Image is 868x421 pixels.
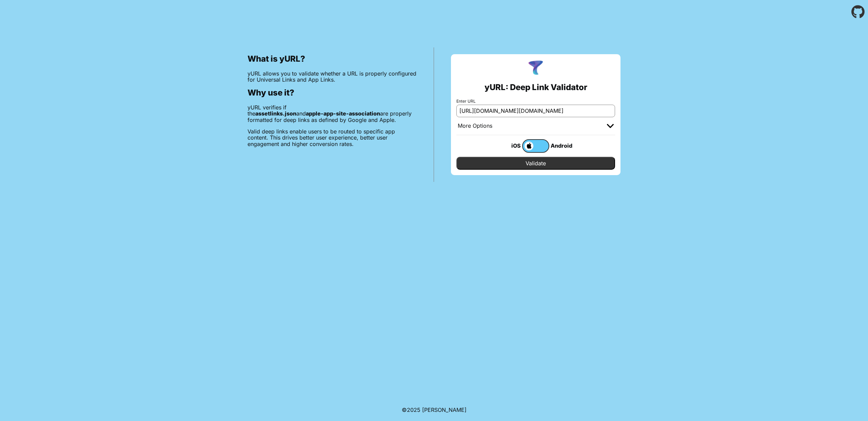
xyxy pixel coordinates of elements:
[306,110,380,117] b: apple-app-site-association
[422,406,467,413] a: Michael Ibragimchayev's Personal Site
[485,83,587,92] h2: yURL: Deep Link Validator
[407,406,420,413] span: 2025
[458,123,492,129] div: More Options
[495,141,522,150] div: iOS
[456,99,615,104] label: Enter URL
[456,105,615,117] input: e.g. https://app.chayev.com/xyx
[527,60,545,77] img: yURL Logo
[607,124,614,128] img: chevron
[549,141,576,150] div: Android
[456,157,615,170] input: Validate
[402,399,467,421] footer: ©
[248,88,417,98] h2: Why use it?
[248,54,417,64] h2: What is yURL?
[255,110,296,117] b: assetlinks.json
[248,128,417,147] p: Valid deep links enable users to be routed to specific app content. This drives better user exper...
[248,70,417,83] p: yURL allows you to validate whether a URL is properly configured for Universal Links and App Links.
[248,104,417,123] p: yURL verifies if the and are properly formatted for deep links as defined by Google and Apple.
